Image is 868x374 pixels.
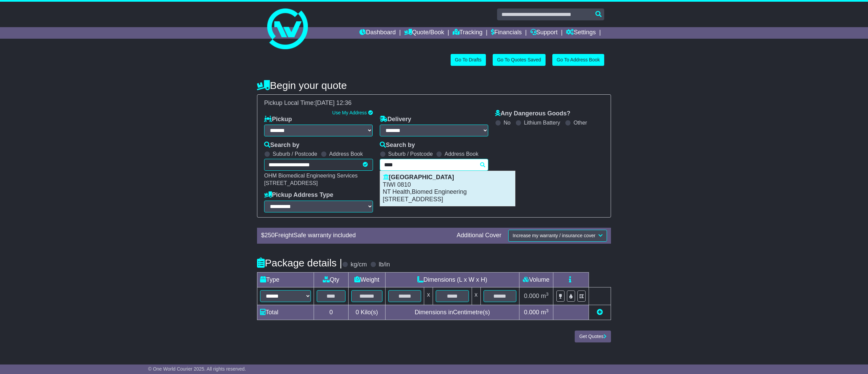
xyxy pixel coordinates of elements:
label: Pickup [264,116,292,123]
label: Address Book [329,151,363,157]
label: Other [573,119,587,126]
label: Suburb / Postcode [273,151,317,157]
td: Dimensions (L x W x H) [385,272,519,287]
a: Use My Address [332,110,367,115]
a: Support [530,27,558,39]
td: Total [257,305,314,320]
a: Quote/Book [404,27,444,39]
td: x [424,287,433,305]
span: Increase my warranty / insurance cover [513,233,595,238]
label: Address Book [445,151,478,157]
td: Qty [314,272,349,287]
p: [GEOGRAPHIC_DATA] [383,174,512,181]
a: Go To Address Book [552,54,604,66]
span: m [541,309,549,316]
td: Dimensions in Centimetre(s) [385,305,519,320]
td: Volume [519,272,553,287]
p: TIWI 0810 [383,181,512,189]
a: Add new item [597,309,603,316]
span: 250 [264,232,275,239]
span: 0.000 [524,309,539,316]
div: Additional Cover [453,232,505,239]
span: © One World Courier 2025. All rights reserved. [148,366,246,372]
td: Kilo(s) [348,305,385,320]
sup: 3 [546,308,549,313]
a: Go To Quotes Saved [493,54,546,66]
p: [STREET_ADDRESS] [383,196,512,203]
a: Settings [566,27,596,39]
button: Increase my warranty / insurance cover [508,230,607,242]
label: lb/in [379,261,390,268]
td: 0 [314,305,349,320]
label: Delivery [380,116,411,123]
h4: Package details | [257,257,342,268]
span: [DATE] 12:36 [315,99,352,106]
label: Pickup Address Type [264,191,333,199]
div: $ FreightSafe warranty included [258,232,453,239]
a: Tracking [453,27,482,39]
span: 0.000 [524,293,539,299]
label: Suburb / Postcode [388,151,433,157]
p: NT Health,Biomed Engineering [383,188,512,196]
sup: 3 [546,292,549,297]
label: Lithium Battery [524,119,560,126]
div: Pickup Local Time: [261,99,607,107]
label: Any Dangerous Goods? [495,110,570,117]
span: [STREET_ADDRESS] [264,180,318,186]
td: x [472,287,480,305]
td: Weight [348,272,385,287]
label: Search by [264,142,299,149]
h4: Begin your quote [257,80,611,91]
label: Search by [380,142,415,149]
button: Get Quotes [575,331,611,342]
a: Financials [491,27,522,39]
span: OHM Biomedical Engineering Services [264,173,358,179]
a: Dashboard [359,27,396,39]
label: No [504,119,510,126]
span: 0 [356,309,359,316]
span: m [541,293,549,299]
label: kg/cm [351,261,367,268]
a: Go To Drafts [451,54,486,66]
td: Type [257,272,314,287]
